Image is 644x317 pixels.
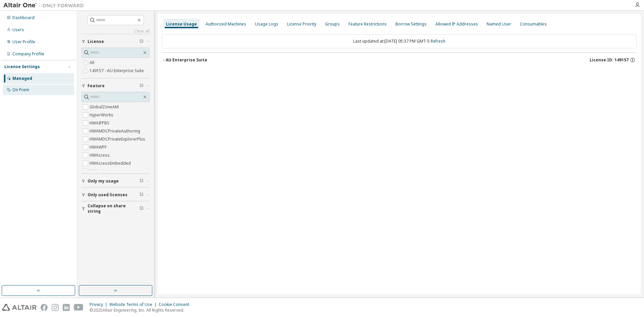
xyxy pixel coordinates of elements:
[12,27,24,33] div: Users
[90,135,147,143] label: HWAMDCPrivateExplorerPlus
[590,57,629,63] span: License ID: 149157
[162,53,637,67] button: AU Enterprise SuiteLicense ID: 149157
[82,29,150,34] a: Clear all
[166,21,197,27] div: License Usage
[12,15,35,20] div: Dashboard
[159,302,193,307] div: Cookie Consent
[90,127,142,135] label: HWAMDCPrivateAuthoring
[12,87,29,93] div: On Prem
[90,151,111,159] label: HWAccess
[435,21,478,27] div: Allowed IP Addresses
[520,21,547,27] div: Consumables
[90,167,112,175] label: HWActivate
[82,201,150,216] button: Collapse on share string
[90,111,115,119] label: HyperWorks
[2,304,37,311] img: altair_logo.svg
[395,21,427,27] div: Borrow Settings
[90,307,193,313] p: © 2025 Altair Engineering, Inc. All Rights Reserved.
[90,67,145,75] label: 149157 - AU Enterprise Suite
[88,39,104,44] span: License
[140,206,144,211] span: Clear filter
[90,159,132,167] label: HWAccessEmbedded
[52,304,59,311] img: instagram.svg
[255,21,278,27] div: Usage Logs
[140,192,144,198] span: Clear filter
[12,39,35,45] div: User Profile
[487,21,511,27] div: Named User
[82,78,150,93] button: Feature
[63,304,70,311] img: linkedin.svg
[206,21,246,27] div: Authorized Machines
[348,21,387,27] div: Feature Restrictions
[325,21,340,27] div: Groups
[166,57,207,63] div: AU Enterprise Suite
[109,302,159,307] div: Website Terms of Use
[287,21,316,27] div: License Priority
[88,203,140,214] span: Collapse on share string
[74,304,84,311] img: youtube.svg
[3,2,87,9] img: Altair One
[88,192,127,198] span: Only used licenses
[12,76,32,81] div: Managed
[140,83,144,89] span: Clear filter
[88,178,119,184] span: Only my usage
[90,103,120,111] label: GlobalZoneAM
[82,188,150,202] button: Only used licenses
[4,64,40,69] div: License Settings
[90,59,96,67] label: All
[41,304,48,311] img: facebook.svg
[431,38,445,44] a: Refresh
[88,83,105,89] span: Feature
[90,143,108,151] label: HWAWPF
[12,51,44,57] div: Company Profile
[90,302,109,307] div: Privacy
[162,34,637,48] div: Last updated at: [DATE] 05:37 PM GMT-5
[140,178,144,184] span: Clear filter
[140,39,144,44] span: Clear filter
[90,119,111,127] label: HWAIFPBS
[82,34,150,49] button: License
[82,174,150,189] button: Only my usage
